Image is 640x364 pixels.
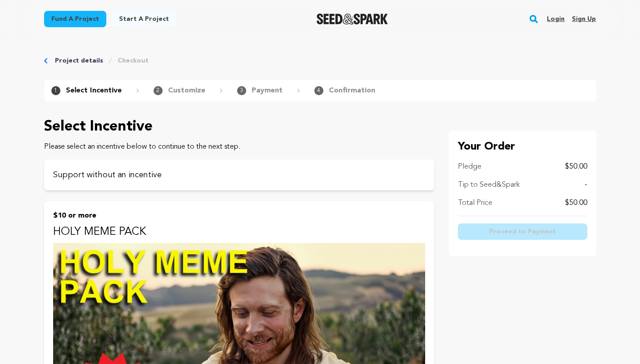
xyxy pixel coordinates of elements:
[565,198,587,209] p: $50.00
[44,11,106,27] a: Fund a project
[458,198,492,209] p: Total Price
[329,85,375,96] p: Confirmation
[51,86,60,95] span: 1
[458,223,587,240] button: Proceed to Payment
[44,56,596,65] div: Breadcrumb
[314,86,323,95] span: 4
[53,225,425,239] p: HOLY MEME PACK
[458,140,587,154] p: Your Order
[489,227,556,236] span: Proceed to Payment
[154,86,163,95] span: 2
[53,210,425,221] p: $10 or more
[585,180,587,190] p: -
[237,86,246,95] span: 3
[168,85,205,96] p: Customize
[118,56,149,65] a: Checkout
[44,116,434,138] p: Select Incentive
[317,14,388,24] img: Seed&Spark Logo Dark Mode
[565,161,587,172] p: $50.00
[252,85,283,96] p: Payment
[317,14,388,24] a: Seed&Spark Homepage
[458,180,520,190] p: Tip to Seed&Spark
[547,12,565,26] a: Login
[112,11,176,27] a: Start a project
[572,12,596,26] a: Sign up
[458,161,481,172] p: Pledge
[44,141,434,152] p: Please select an incentive below to continue to the next step.
[53,169,425,181] p: Support without an incentive
[66,85,122,96] p: Select Incentive
[55,56,103,65] a: Project details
